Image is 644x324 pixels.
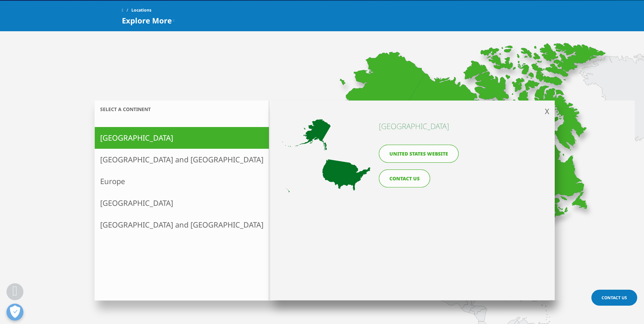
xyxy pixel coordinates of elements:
span: Locations [131,4,151,16]
h4: [GEOGRAPHIC_DATA] [379,121,462,131]
a: [GEOGRAPHIC_DATA] and [GEOGRAPHIC_DATA] [95,149,269,170]
h3: Select a continent [95,106,269,112]
a: CONTACT US [379,169,430,187]
a: United States website [379,145,459,163]
a: [GEOGRAPHIC_DATA] [95,192,269,214]
h3: Country [269,101,443,118]
button: Open Preferences [6,304,23,321]
span: X [545,106,549,116]
a: Contact Us [591,290,637,306]
span: Contact Us [602,295,627,301]
a: [GEOGRAPHIC_DATA] [95,127,269,149]
a: Europe [95,170,269,192]
a: [GEOGRAPHIC_DATA] and [GEOGRAPHIC_DATA] [95,214,269,236]
span: Explore More [122,16,172,24]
